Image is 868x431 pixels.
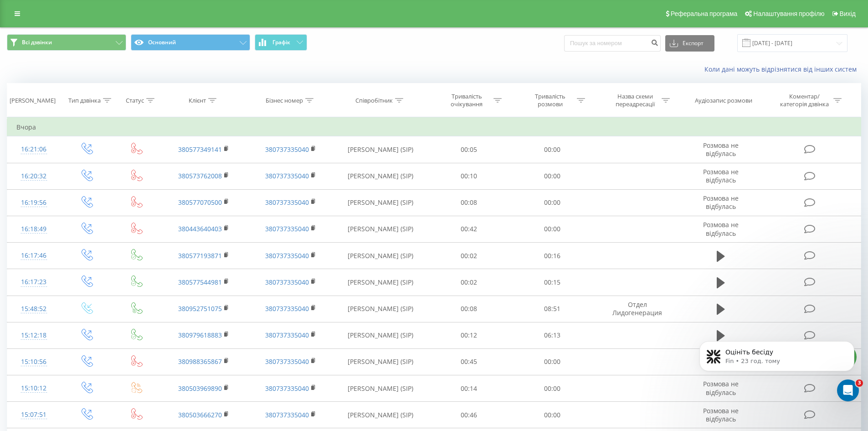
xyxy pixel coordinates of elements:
td: 00:00 [511,163,594,189]
td: [PERSON_NAME] (SIP) [334,348,427,375]
td: 00:45 [427,348,511,375]
a: 380988365867 [178,357,222,366]
td: 00:00 [511,375,594,402]
button: Експорт [665,35,714,52]
span: Розмова не відбулась [703,406,739,423]
td: 00:05 [427,136,511,163]
a: Коли дані можуть відрізнятися вiд інших систем [704,65,861,73]
td: [PERSON_NAME] (SIP) [334,322,427,348]
div: [PERSON_NAME] [10,97,56,104]
td: [PERSON_NAME] (SIP) [334,296,427,322]
span: Налаштування профілю [753,10,824,17]
td: [PERSON_NAME] (SIP) [334,163,427,189]
a: 380737335040 [265,224,309,233]
iframe: Intercom notifications повідомлення [686,322,868,406]
a: 380737335040 [265,278,309,286]
a: 380577544981 [178,278,222,286]
div: 16:17:23 [16,273,51,291]
div: Співробітник [355,97,393,104]
span: Вихід [840,10,856,17]
div: Коментар/категорія дзвінка [778,93,831,108]
span: 3 [856,379,863,387]
div: Тривалість розмови [526,93,575,108]
a: 380737335040 [265,251,309,260]
td: 00:16 [511,243,594,269]
div: Назва схеми переадресації [611,93,659,108]
div: 15:10:12 [16,379,51,397]
div: 16:19:56 [16,194,51,212]
span: Розмова не відбулась [703,167,739,184]
td: 00:14 [427,375,511,402]
span: Розмова не відбулась [703,141,739,158]
button: Основний [131,34,250,51]
td: 00:00 [511,348,594,375]
span: Всі дзвінки [22,39,52,46]
a: 380737335040 [265,331,309,339]
iframe: Intercom live chat [837,379,859,401]
div: 15:10:56 [16,353,51,371]
td: [PERSON_NAME] (SIP) [334,375,427,402]
td: 00:08 [427,189,511,216]
a: 380503969890 [178,384,222,393]
td: [PERSON_NAME] (SIP) [334,216,427,242]
td: 00:02 [427,269,511,296]
div: 16:20:32 [16,167,51,185]
div: 16:18:49 [16,220,51,238]
td: 00:00 [511,136,594,163]
td: 00:42 [427,216,511,242]
td: 00:46 [427,402,511,428]
button: Всі дзвінки [7,34,126,51]
td: 00:10 [427,163,511,189]
div: 15:48:52 [16,300,51,318]
a: 380737335040 [265,198,309,207]
a: 380737335040 [265,171,309,180]
div: 15:12:18 [16,327,51,344]
span: Реферальна програма [671,10,738,17]
td: [PERSON_NAME] (SIP) [334,243,427,269]
a: 380573762008 [178,171,222,180]
td: 00:15 [511,269,594,296]
td: 00:00 [511,402,594,428]
div: 16:21:06 [16,140,51,158]
a: 380737335040 [265,304,309,313]
a: 380577070500 [178,198,222,207]
span: Графік [272,39,290,46]
div: Статус [126,97,144,104]
button: Графік [255,34,307,51]
td: [PERSON_NAME] (SIP) [334,136,427,163]
a: 380737335040 [265,357,309,366]
a: 380577349141 [178,145,222,154]
span: Розмова не відбулась [703,220,739,237]
td: 00:00 [511,189,594,216]
a: 380577193871 [178,251,222,260]
input: Пошук за номером [564,35,661,52]
td: 08:51 [511,296,594,322]
span: Розмова не відбулась [703,194,739,211]
div: 15:07:51 [16,406,51,424]
div: 16:17:46 [16,247,51,265]
td: 00:00 [511,216,594,242]
td: Отдел Лидогенерация [594,296,680,322]
td: [PERSON_NAME] (SIP) [334,189,427,216]
td: 06:13 [511,322,594,348]
div: Бізнес номер [266,97,303,104]
a: 380737335040 [265,145,309,154]
div: Тривалість очікування [442,93,491,108]
a: 380443640403 [178,224,222,233]
div: Тип дзвінка [68,97,101,104]
td: 00:08 [427,296,511,322]
td: [PERSON_NAME] (SIP) [334,402,427,428]
a: 380737335040 [265,384,309,393]
a: 380737335040 [265,410,309,419]
td: Вчора [7,118,861,136]
td: [PERSON_NAME] (SIP) [334,269,427,296]
a: 380503666270 [178,410,222,419]
td: 00:12 [427,322,511,348]
a: 380979618883 [178,331,222,339]
div: Аудіозапис розмови [695,97,752,104]
div: Клієнт [189,97,206,104]
a: 380952751075 [178,304,222,313]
